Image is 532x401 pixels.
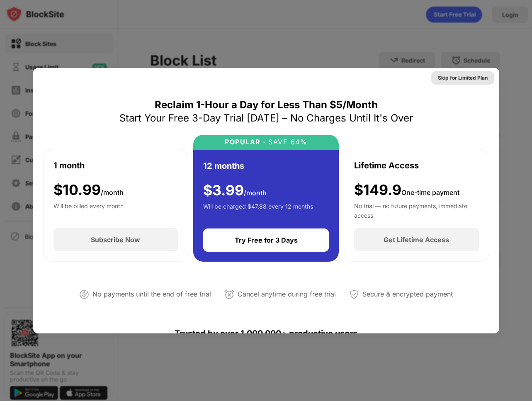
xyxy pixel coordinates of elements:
img: secured-payment [349,289,359,299]
div: Trusted by over 1,000,000+ productive users [43,314,489,353]
div: POPULAR · [225,138,266,146]
div: 12 months [203,160,244,172]
div: No payments until the end of free trial [92,288,211,300]
div: Subscribe Now [91,236,140,244]
img: not-paying [79,289,89,299]
div: No trial — no future payments, immediate access [354,202,479,218]
div: $ 3.99 [203,182,267,199]
img: cancel-anytime [224,289,234,299]
div: $ 10.99 [53,182,124,199]
span: One-time payment [401,188,459,197]
div: Get Lifetime Access [384,236,449,244]
div: Start Your Free 3-Day Trial [DATE] – No Charges Until It's Over [119,112,413,125]
div: 1 month [53,159,85,172]
div: Cancel anytime during free trial [238,288,336,300]
span: /month [101,188,124,197]
div: $149.9 [354,182,459,199]
div: Try Free for 3 Days [235,236,298,244]
div: Will be charged $47.88 every 12 months [203,202,313,219]
div: Secure & encrypted payment [362,288,453,300]
div: SAVE 64% [266,138,308,146]
div: Will be billed every month [53,202,124,218]
span: /month [244,189,267,197]
div: Lifetime Access [354,159,419,172]
div: Reclaim 1-Hour a Day for Less Than $5/Month [155,98,378,112]
div: Skip for Limited Plan [438,74,488,82]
